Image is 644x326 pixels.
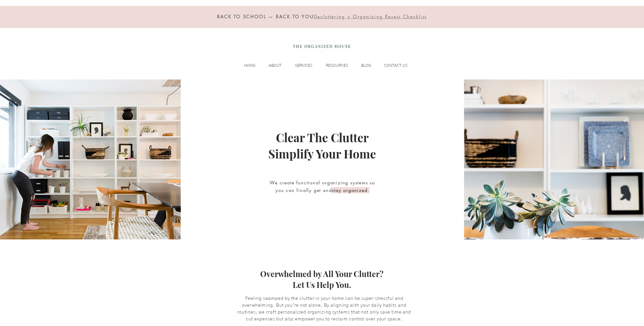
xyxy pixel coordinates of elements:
[292,62,315,69] p: SERVICES
[351,62,374,69] a: BLOG
[315,62,351,69] a: RESOURCES
[266,62,284,69] p: ABOUT
[237,296,411,321] span: Feeling swamped by the clutter in your home can be super stressful and overwhelming. But you're n...
[284,62,315,69] a: SERVICES
[258,62,284,69] a: ABOUT
[323,62,351,69] p: RESOURCES
[382,62,410,69] p: CONTACT US
[241,62,258,69] p: HOME
[314,15,427,19] a: Decluttering + Organizing Resest Checklist
[268,129,376,161] span: Clear The Clutter Simplify Your Home
[270,180,375,193] span: We create functional organizing systems so you can finally get and
[358,62,374,69] p: BLOG
[374,62,410,69] a: CONTACT US
[314,13,427,20] span: Decluttering + Organizing Resest Checklist
[217,13,314,20] span: BACK TO SCHOOL — BACK TO YOU
[234,62,410,69] nav: Site
[260,268,384,290] span: Overwhelmed by All Your Clutter? Let Us Help You.
[234,62,258,69] a: HOME
[332,187,367,193] span: stay organized
[291,36,353,56] img: the organized house
[368,187,370,193] span: .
